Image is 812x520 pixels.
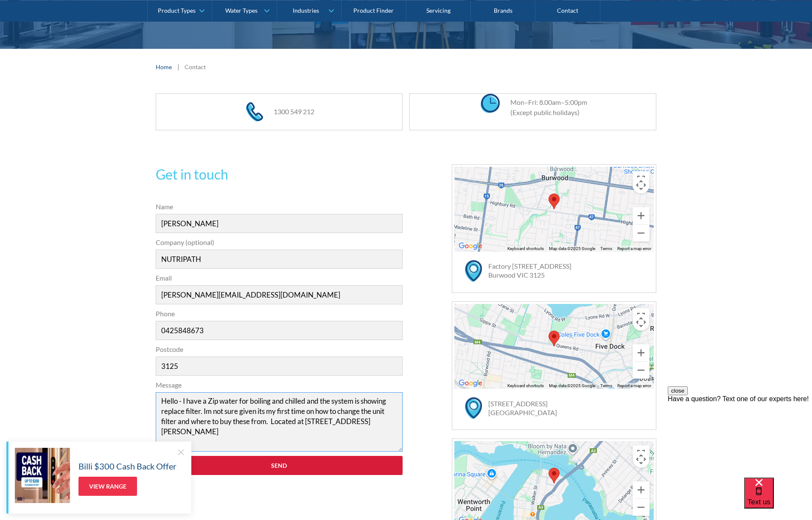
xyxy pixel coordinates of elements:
[633,171,650,188] button: Toggle fullscreen view
[456,241,484,252] img: Google
[293,7,319,14] div: Industries
[633,445,650,462] button: Toggle fullscreen view
[600,383,612,388] a: Terms (opens in new tab)
[633,499,650,516] button: Zoom out
[633,451,650,468] button: Map camera controls
[274,107,314,115] a: 1300 549 212
[633,308,650,325] button: Toggle fullscreen view
[465,397,482,419] img: map marker icon
[507,383,544,389] button: Keyboard shortcuts
[617,246,651,251] a: Report a map error
[633,225,650,242] button: Zoom out
[156,237,403,247] label: Company (optional)
[633,344,650,361] button: Zoom in
[507,246,544,252] button: Keyboard shortcuts
[633,362,650,379] button: Zoom out
[502,97,587,118] div: Mon–Fri: 8.00am–5:00pm (Except public holidays)
[156,202,403,212] label: Name
[156,309,403,319] label: Phone
[225,7,258,14] div: Water Types
[78,460,176,472] h5: Billi $300 Cash Back Offer
[549,246,595,251] span: Map data ©2025 Google
[156,62,172,71] a: Home
[185,62,206,71] div: Contact
[151,202,407,483] form: Contact Form
[465,260,482,282] img: map marker icon
[549,194,560,209] div: Map pin
[481,94,500,113] img: clock icon
[456,241,484,252] a: Open this area in Google Maps (opens a new window)
[617,383,651,388] a: Report a map error
[156,344,403,354] label: Postcode
[156,456,403,475] input: Send
[456,378,484,389] img: Google
[156,273,403,283] label: Email
[158,7,196,14] div: Product Types
[549,468,560,483] div: Map pin
[633,177,650,194] button: Map camera controls
[176,62,180,72] div: |
[78,477,137,496] a: View Range
[633,207,650,224] button: Zoom in
[633,481,650,498] button: Zoom in
[456,378,484,389] a: Open this area in Google Maps (opens a new window)
[549,331,560,346] div: Map pin
[15,448,70,503] img: Billi $300 Cash Back Offer
[488,399,557,416] a: [STREET_ADDRESS][GEOGRAPHIC_DATA]
[744,478,812,520] iframe: podium webchat widget bubble
[600,246,612,251] a: Terms (opens in new tab)
[549,383,595,388] span: Map data ©2025 Google
[488,262,571,279] a: Factory [STREET_ADDRESS]Burwood VIC 3125
[156,164,403,185] h2: Get in touch
[633,314,650,331] button: Map camera controls
[246,102,263,121] img: phone icon
[668,386,812,488] iframe: podium webchat widget prompt
[156,380,403,390] label: Message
